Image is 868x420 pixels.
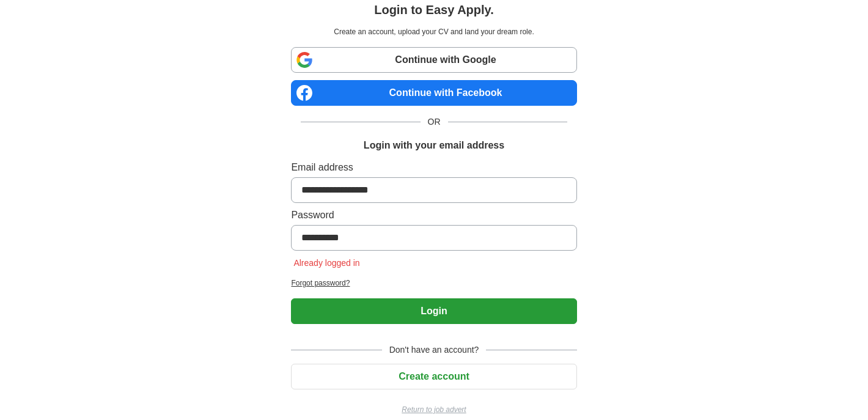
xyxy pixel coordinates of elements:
button: Login [291,298,576,324]
a: Continue with Google [291,47,576,73]
p: Create an account, upload your CV and land your dream role. [293,26,574,37]
a: Forgot password? [291,278,576,289]
label: Password [291,208,576,223]
h1: Login to Easy Apply. [374,1,494,19]
label: Email address [291,160,576,175]
span: Already logged in [291,258,362,268]
a: Return to job advert [291,404,576,415]
a: Continue with Facebook [291,80,576,106]
span: OR [421,116,448,128]
button: Create account [291,364,576,389]
a: Create account [291,371,576,381]
span: Don't have an account? [382,344,487,356]
h1: Login with your email address [364,138,504,153]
